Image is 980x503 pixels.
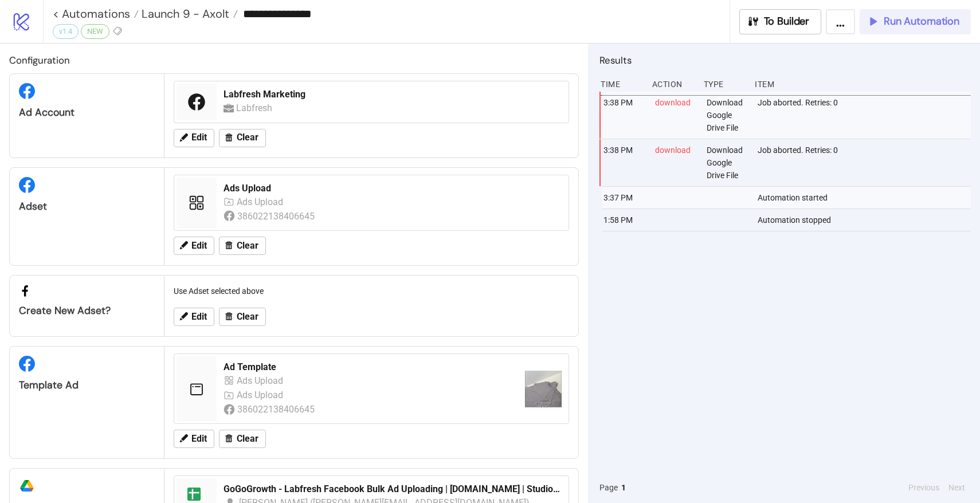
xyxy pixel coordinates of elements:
button: Clear [219,129,266,147]
span: Edit [191,434,207,444]
button: Previous [905,481,943,494]
div: Labfresh [236,101,276,115]
div: Ads Upload [224,182,562,195]
div: Ads Upload [237,388,286,402]
span: Edit [191,132,207,143]
a: Launch 9 - Axolt [139,8,238,19]
button: Run Automation [860,9,971,34]
div: Item [754,73,971,95]
div: Job aborted. Retries: 0 [756,139,974,186]
div: Time [599,73,643,95]
div: Template Ad [19,379,155,392]
div: download [654,92,697,139]
span: Clear [237,312,258,322]
div: GoGoGrowth - Labfresh Facebook Bulk Ad Uploading | [DOMAIN_NAME] | Studio Plan v1.4 [224,483,562,496]
h2: Configuration [9,53,579,68]
div: Automation stopped [756,209,974,231]
button: To Builder [739,9,822,34]
div: 386022138406645 [237,402,317,416]
span: Edit [191,241,207,251]
button: 1 [618,481,629,494]
button: Clear [219,308,266,326]
button: Edit [174,308,214,326]
div: Ad Account [19,106,155,119]
span: To Builder [764,15,810,28]
div: v1.4 [53,24,79,39]
div: Adset [19,200,155,213]
button: Next [945,481,969,494]
div: 1:58 PM [602,209,646,231]
h2: Results [599,53,971,68]
div: download [654,139,697,186]
div: Automation started [756,187,974,209]
div: Ad Template [224,361,516,374]
span: Launch 9 - Axolt [139,6,229,21]
div: Labfresh Marketing [224,88,562,101]
button: Edit [174,237,214,255]
button: Edit [174,129,214,147]
div: 3:37 PM [602,187,646,209]
span: Clear [237,434,258,444]
div: Download Google Drive File [705,139,749,186]
button: Clear [219,237,266,255]
div: Create new adset? [19,304,155,317]
div: 3:38 PM [602,92,646,139]
span: Clear [237,241,258,251]
div: Use Adset selected above [169,280,574,302]
div: NEW [81,24,109,39]
div: Ads Upload [237,195,286,209]
span: Page [599,481,618,494]
img: https://scontent-fra3-1.xx.fbcdn.net/v/t15.13418-10/438228590_368637219508900_4355845514892015597... [525,371,562,407]
button: ... [826,9,855,34]
div: Ads Upload [237,374,286,388]
button: Clear [219,430,266,448]
div: Job aborted. Retries: 0 [756,92,974,139]
span: Clear [237,132,258,143]
div: Type [703,73,746,95]
span: Run Automation [884,15,959,28]
button: Edit [174,430,214,448]
div: Action [651,73,695,95]
div: Download Google Drive File [705,92,749,139]
div: 386022138406645 [237,209,317,223]
div: 3:38 PM [602,139,646,186]
a: < Automations [53,8,139,19]
span: Edit [191,312,207,322]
